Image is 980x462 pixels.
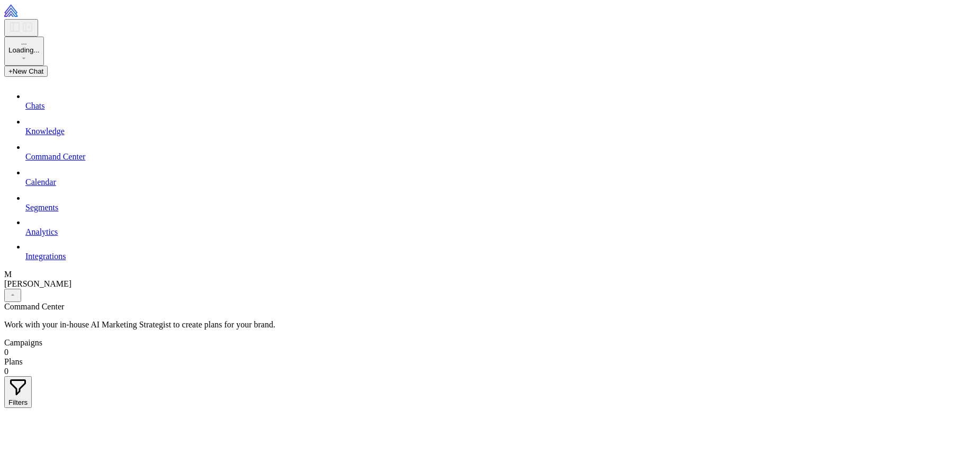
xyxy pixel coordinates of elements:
[13,67,44,75] span: New Chat
[4,4,82,17] img: Raleon Logo
[8,46,40,54] span: Loading...
[25,152,85,161] span: Command Center
[25,203,58,212] span: Segments
[25,127,65,136] span: Knowledge
[25,177,56,186] span: Calendar
[8,67,13,75] span: +
[8,38,40,46] div: ...
[4,279,71,288] span: [PERSON_NAME]
[25,252,66,261] span: Integrations
[25,227,58,236] span: Analytics
[4,66,48,77] button: +New Chat
[4,37,44,66] button: ...Loading...
[4,376,32,408] button: Filters
[25,101,44,110] span: Chats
